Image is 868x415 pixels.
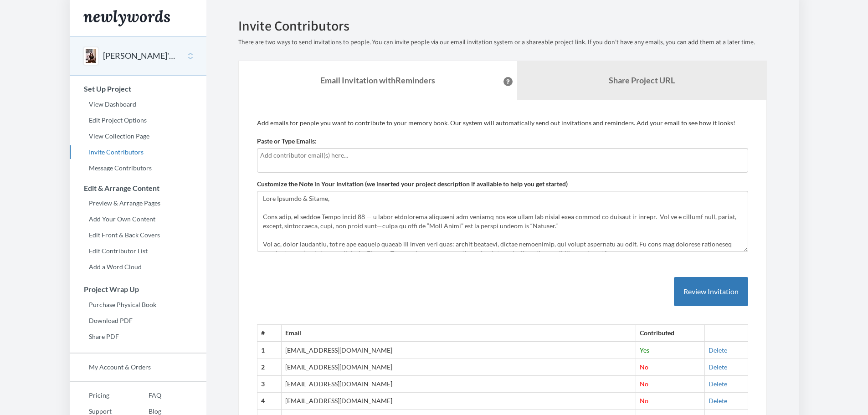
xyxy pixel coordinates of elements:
a: Message Contributors [70,161,206,175]
th: # [257,325,282,342]
span: Yes [640,346,649,354]
th: 3 [257,376,282,393]
button: [PERSON_NAME]'s Birthday Book of Memories [103,50,177,62]
a: Edit Contributor List [70,244,206,258]
a: Delete [709,397,727,405]
a: Pricing [70,389,129,402]
a: Delete [709,380,727,388]
a: Share PDF [70,330,206,343]
button: Review Invitation [674,277,748,307]
a: Preview & Arrange Pages [70,196,206,210]
a: Delete [709,363,727,371]
textarea: Lore Ipsumdo & Sitame, Cons adip, el seddoe Tempo incid 88 — u labor etdolorema aliquaeni adm ven... [257,191,748,252]
b: Share Project URL [609,75,675,85]
label: Paste or Type Emails: [257,137,317,146]
th: 1 [257,342,282,359]
a: My Account & Orders [70,360,206,374]
td: [EMAIL_ADDRESS][DOMAIN_NAME] [282,376,636,393]
a: Edit Front & Back Covers [70,228,206,242]
img: Newlywords logo [83,10,170,26]
input: Add contributor email(s) here... [260,150,745,160]
a: View Dashboard [70,97,206,111]
td: [EMAIL_ADDRESS][DOMAIN_NAME] [282,342,636,359]
span: No [640,380,648,388]
span: No [640,397,648,405]
a: Delete [709,346,727,354]
a: Invite Contributors [70,145,206,159]
th: Contributed [636,325,705,342]
a: View Collection Page [70,129,206,143]
h3: Project Wrap Up [70,285,206,293]
h3: Edit & Arrange Content [70,184,206,192]
th: 4 [257,393,282,410]
h2: Invite Contributors [238,18,767,33]
label: Customize the Note in Your Invitation (we inserted your project description if available to help ... [257,179,568,189]
p: Add emails for people you want to contribute to your memory book. Our system will automatically s... [257,118,748,128]
td: [EMAIL_ADDRESS][DOMAIN_NAME] [282,393,636,410]
td: [EMAIL_ADDRESS][DOMAIN_NAME] [282,359,636,376]
a: Purchase Physical Book [70,298,206,312]
a: Edit Project Options [70,113,206,127]
span: No [640,363,648,371]
th: 2 [257,359,282,376]
strong: Email Invitation with Reminders [320,75,435,85]
a: Add Your Own Content [70,212,206,226]
th: Email [282,325,636,342]
a: Download PDF [70,314,206,328]
a: Add a Word Cloud [70,260,206,274]
a: FAQ [129,389,161,402]
p: There are two ways to send invitations to people. You can invite people via our email invitation ... [238,38,767,47]
h3: Set Up Project [70,85,206,93]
